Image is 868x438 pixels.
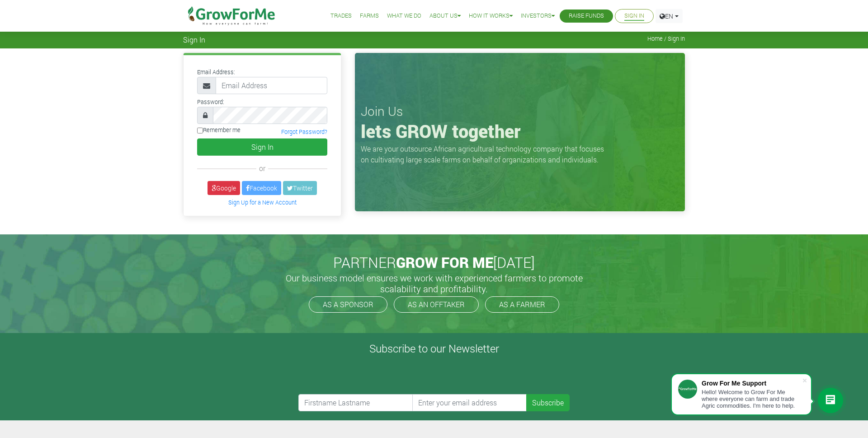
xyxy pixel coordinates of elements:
[624,11,644,21] a: Sign In
[298,359,436,394] iframe: reCAPTCHA
[647,35,685,42] span: Home / Sign In
[281,128,327,135] a: Forgot Password?
[228,199,297,206] a: Sign Up for a New Account
[309,296,387,313] a: AS A SPONSOR
[521,11,555,21] a: Investors
[208,181,240,195] a: Google
[394,296,479,313] a: AS AN OFFTAKER
[216,77,327,94] input: Email Address
[183,35,205,44] span: Sign In
[656,9,683,23] a: EN
[298,394,413,411] input: Firstname Lastname
[197,126,241,134] label: Remember me
[702,389,802,409] div: Hello! Welcome to Grow For Me where everyone can farm and trade Agric commodities. I'm here to help.
[396,252,493,272] span: GROW FOR ME
[429,11,461,21] a: About Us
[197,68,235,76] label: Email Address:
[361,104,679,119] h3: Join Us
[412,394,527,411] input: Enter your email address
[197,163,327,174] div: or
[360,11,379,21] a: Farms
[485,296,559,313] a: AS A FARMER
[387,11,421,21] a: What We Do
[702,380,802,387] div: Grow For Me Support
[197,138,327,156] button: Sign In
[11,342,857,355] h4: Subscribe to our Newsletter
[361,120,679,142] h1: lets GROW together
[197,98,224,106] label: Password:
[276,272,592,294] h5: Our business model ensures we work with experienced farmers to promote scalability and profitabil...
[361,143,609,165] p: We are your outsource African agricultural technology company that focuses on cultivating large s...
[469,11,513,21] a: How it Works
[569,11,604,21] a: Raise Funds
[187,254,681,271] h2: PARTNER [DATE]
[526,394,570,411] button: Subscribe
[197,128,203,133] input: Remember me
[330,11,352,21] a: Trades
